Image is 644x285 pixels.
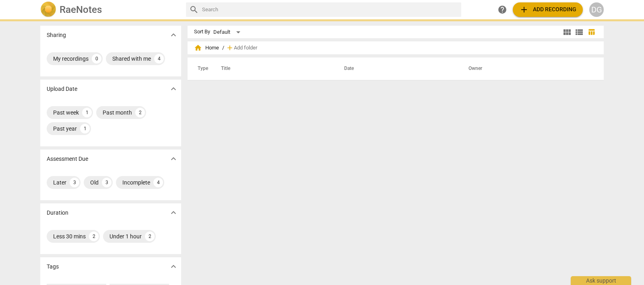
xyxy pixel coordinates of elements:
[53,232,86,240] div: Less 30 mins
[519,5,529,14] span: add
[169,84,178,94] span: expand_more
[60,4,102,15] h2: RaeNotes
[194,44,202,52] span: home
[80,124,90,133] div: 1
[497,5,507,14] span: help
[122,178,150,187] div: Incomplete
[40,2,180,18] a: LogoRaeNotes
[519,5,576,14] span: Add recording
[167,29,180,41] button: Show more
[561,26,573,38] button: Tile view
[167,207,180,219] button: Show more
[53,125,77,133] div: Past year
[109,232,142,240] div: Under 1 hour
[571,276,631,285] div: Ask support
[574,27,584,37] span: view_list
[102,178,111,187] div: 3
[90,178,99,187] div: Old
[47,262,59,271] p: Tags
[226,44,234,52] span: add
[189,5,199,14] span: search
[47,155,88,163] p: Assessment Due
[211,57,334,80] th: Title
[167,83,180,95] button: Show more
[588,28,595,36] span: table_chart
[513,2,583,17] button: Upload
[191,57,211,80] th: Type
[194,44,219,52] span: Home
[585,26,597,38] button: Table view
[47,31,66,39] p: Sharing
[459,57,595,80] th: Owner
[135,108,145,117] div: 2
[153,178,163,187] div: 4
[40,2,56,18] img: Logo
[53,55,89,63] div: My recordings
[82,108,92,117] div: 1
[145,232,155,241] div: 2
[53,178,66,187] div: Later
[167,153,180,165] button: Show more
[194,29,210,35] div: Sort By
[70,178,79,187] div: 3
[92,54,101,64] div: 0
[169,30,178,40] span: expand_more
[222,45,224,51] span: /
[169,262,178,271] span: expand_more
[213,26,243,39] div: Default
[169,154,178,164] span: expand_more
[562,27,572,37] span: view_module
[53,109,79,117] div: Past week
[89,232,99,241] div: 2
[589,2,604,17] button: DG
[47,209,68,217] p: Duration
[154,54,164,64] div: 4
[169,208,178,217] span: expand_more
[112,55,151,63] div: Shared with me
[234,45,257,51] span: Add folder
[103,109,132,117] div: Past month
[47,85,77,93] p: Upload Date
[334,57,459,80] th: Date
[495,2,510,17] a: Help
[573,26,585,38] button: List view
[167,260,180,273] button: Show more
[202,3,458,16] input: Search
